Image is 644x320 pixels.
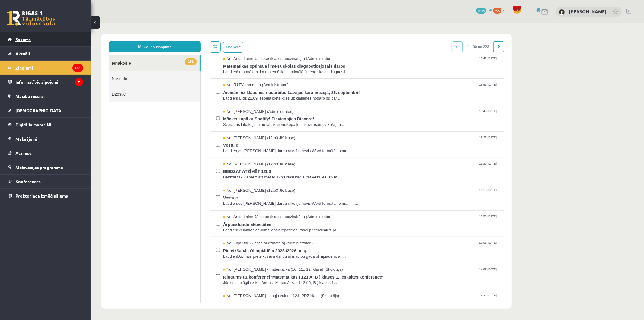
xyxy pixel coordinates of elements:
span: xp [502,8,506,12]
a: Atzīmes [8,146,83,160]
span: 16:13 [DATE] [387,165,407,169]
a: Aktuāli [8,47,83,60]
span: 14:37 [DATE] [387,243,407,248]
span: Labdien!Aicinām pieteikt savu dalību šī mācību gada olimpiādēm, arī... [133,230,407,236]
span: 1 – 30 no 223 [372,18,403,29]
span: No: [PERSON_NAME] - angļu valoda 12.b PDZ klase (Skolotājs) [133,270,249,276]
span: Ārpusstundu aktivitātes [133,197,407,204]
legend: Ziņojumi [15,61,83,75]
legend: Maksājumi [15,132,83,146]
span: 14:32 [DATE] [387,270,407,274]
a: Maksājumi [8,132,83,146]
span: Matemātikas optimālā līmeņa skolas diagnosticējošais darbs [133,38,407,46]
a: 295 xp [493,8,509,12]
button: Opcijas [133,18,153,29]
span: No: [PERSON_NAME] (12.b3 JK klase) [133,138,205,144]
a: No: Anda Laine Jātniece (klases audzinātāja) (Administratori) 16:42 [DATE] Matemātikas optimālā l... [133,33,407,51]
span: Ielūgums uz konferenci 'Angļu valodas II 12. klases 1. ieskaites konference' [133,276,407,283]
span: 16:29 [DATE] [387,138,407,143]
span: [DEMOGRAPHIC_DATA] [15,108,63,113]
legend: Informatīvie ziņojumi [15,75,83,89]
span: Vestule [133,170,407,178]
a: [PERSON_NAME] [569,8,607,15]
span: 16:55 [DATE] [387,191,407,195]
span: 15:51 [DATE] [387,59,407,64]
a: Digitālie materiāli [8,118,83,132]
a: No: R1TV komanda (Administratori) 15:51 [DATE] Aicinām uz klātienes nodarbību Latvijas kara muzej... [133,59,407,78]
span: mP [487,8,492,12]
span: Sākums [15,37,31,42]
span: Labdien!Vēlamies ar Jums labāk iepazīties, tādēļ priecāsimies, ja l... [133,204,407,210]
span: BEIDZAT ATZĪMĒT 12b3 [133,144,407,151]
a: Ziņojumi181 [8,61,83,75]
span: 16:42 [DATE] [387,33,407,37]
span: No: [PERSON_NAME] (12.b3 JK klase) [133,112,205,118]
span: No: Anda Laine Jātniece (klases audzinātāja) (Administratori) [133,191,242,197]
a: 1811 mP [476,8,492,12]
a: Nosūtītie [18,47,110,63]
a: No: [PERSON_NAME] (12.b3 JK klase) 16:29 [DATE] BEIDZAT ATZĪMĒT 12b3 Beidzat tak vienreiz atzimet... [133,138,407,157]
span: Mācies kopā ar Spotify! Pievienojies Discord! [133,91,407,99]
a: No: Anda Laine Jātniece (klases audzinātāja) (Administratori) 16:55 [DATE] Ārpusstundu aktivitāte... [133,191,407,210]
a: No: [PERSON_NAME] - matemātika (10.,11., 12. klase) (Skolotājs) 14:37 [DATE] Ielūgums uz konferen... [133,243,407,262]
span: No: [PERSON_NAME] - matemātika (10.,11., 12. klase) (Skolotājs) [133,243,252,249]
a: 181Ienākošie [18,32,109,47]
a: Motivācijas programma [8,160,83,174]
span: Konferences [15,179,41,184]
span: Labdien! Līdz 22.09 iespēja pieteikties uz klātienes nodarbību par ... [133,72,407,78]
a: Rīgas 1. Tālmācības vidusskola [7,11,55,26]
span: Labdien,es [PERSON_NAME] darbu rakstīju nevis Word formātā, jo man ir j... [133,125,407,131]
span: No: Anda Laine Jātniece (klases audzinātāja) (Administratori) [133,33,242,38]
a: Informatīvie ziņojumi2 [8,75,83,89]
a: Konferences [8,175,83,188]
span: Ielūgums uz konferenci 'Matemātikas I 12.( A, B ) klases 1. ieskaites konference' [133,249,407,257]
span: No: Līga Bite (klases audzinātāja) (Administratori) [133,217,222,223]
img: Mārtiņš Toms Tamašs [559,9,565,15]
i: 181 [72,64,83,72]
a: No: [PERSON_NAME] - angļu valoda 12.b PDZ klase (Skolotājs) 14:32 [DATE] Ielūgums uz konferenci '... [133,270,407,289]
span: 13:45 [DATE] [387,86,407,90]
a: Sākums [8,32,83,46]
span: Vēstule [133,117,407,125]
a: No: [PERSON_NAME] (12.b3 JK klase) 19:27 [DATE] Vēstule Labdien,es [PERSON_NAME] darbu rakstīju n... [133,112,407,131]
span: No: R1TV komanda (Administratori) [133,59,198,65]
span: Labdien!Informējam, ka matemātikas optimālā līmeņa skolas diagnosti... [133,46,407,52]
span: Jūs esat ielūgti uz konferenci 'Matemātikas I 12.( A, B ) klases 1... [133,257,407,263]
a: Dzēstie [18,63,110,78]
a: No: [PERSON_NAME] (Administratori) 13:45 [DATE] Mācies kopā ar Spotify! Pievienojies Discord! Sve... [133,86,407,104]
span: Digitālie materiāli [15,122,51,127]
span: 181 [95,35,106,42]
span: No: [PERSON_NAME] (12.b3 JK klase) [133,165,205,170]
span: Aicinām uz klātienes nodarbību Latvijas kara muzejā, 26. septembrī! [133,65,407,72]
span: 19:27 [DATE] [387,112,407,116]
a: Jauns ziņojums [18,18,110,29]
a: [DEMOGRAPHIC_DATA] [8,103,83,117]
span: Beidzat tak vienreiz atzimet to 12b3 klasi kad sūtat vēstules, zb m... [133,151,407,157]
span: Atzīmes [15,150,32,156]
span: No: [PERSON_NAME] (Administratori) [133,86,203,91]
span: Mācību resursi [15,93,45,99]
span: Motivācijas programma [15,165,63,170]
i: 2 [75,78,83,86]
span: 1811 [476,8,486,14]
span: Aktuāli [15,51,30,56]
span: Labdien,es [PERSON_NAME] darbu rakstīju nevis Word formātā, jo man ir j... [133,178,407,183]
a: Proktoringa izmēģinājums [8,189,83,203]
span: 295 [493,8,501,14]
span: 15:51 [DATE] [387,217,407,222]
a: No: Līga Bite (klases audzinātāja) (Administratori) 15:51 [DATE] Pieteikšanās Olimpiādēm 2025./20... [133,217,407,236]
span: Pieteikšanās Olimpiādēm 2025./2026. m.g. [133,223,407,230]
a: Mācību resursi [8,89,83,103]
span: Sveiciens labākajiem no labākajiem,Kopā ļoti aktīvi esam sākuši jau... [133,99,407,104]
span: Proktoringa izmēģinājums [15,193,68,198]
a: No: [PERSON_NAME] (12.b3 JK klase) 16:13 [DATE] Vestule Labdien,es [PERSON_NAME] darbu rakstīju n... [133,165,407,183]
